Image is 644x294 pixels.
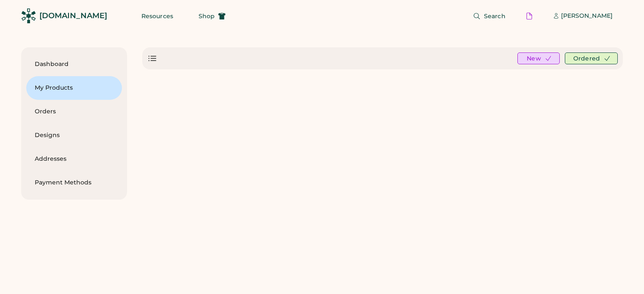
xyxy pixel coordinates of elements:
div: Payment Methods [35,179,113,187]
div: [PERSON_NAME] [561,12,613,20]
span: Shop [199,13,215,19]
div: My Products [35,84,113,92]
img: Rendered Logo - Screens [21,8,36,23]
span: Search [484,13,506,19]
div: Dashboard [35,60,113,69]
div: Orders [35,107,113,116]
button: Resources [131,8,183,25]
div: Addresses [35,155,113,163]
div: Show list view [147,53,158,63]
button: Search [463,8,516,25]
div: Designs [35,131,113,140]
div: [DOMAIN_NAME] [39,11,107,21]
button: Shop [188,8,236,25]
button: Ordered [565,52,618,64]
button: New [517,52,560,64]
